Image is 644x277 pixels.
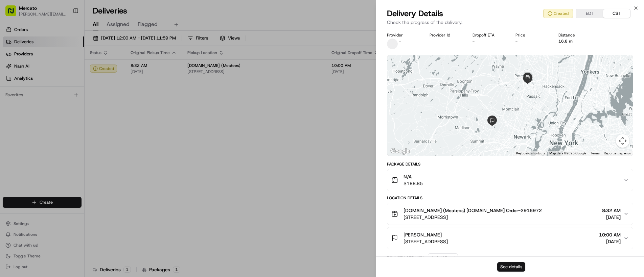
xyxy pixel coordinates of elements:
button: [PERSON_NAME][STREET_ADDRESS]10:00 AM[DATE] [387,227,633,249]
div: 16.8 mi [558,39,591,44]
span: API Documentation [64,98,109,105]
button: N/A$188.85 [387,169,633,191]
button: Created [543,9,573,18]
a: Powered byPylon [48,114,82,120]
img: Google [389,147,411,156]
a: Open this area in Google Maps (opens a new window) [389,147,411,156]
button: Map camera controls [616,134,629,148]
div: Provider Id [430,32,462,38]
p: Check the progress of the delivery. [387,19,633,26]
span: [DATE] [599,238,621,245]
div: 💻 [57,99,63,104]
span: 8:32 AM [602,207,621,214]
div: - [473,39,505,44]
div: Location Details [387,195,633,201]
div: - [515,39,548,44]
span: Knowledge Base [14,98,52,105]
span: 10:00 AM [599,231,621,238]
span: [DOMAIN_NAME] (Meatees) [DOMAIN_NAME] Order-2916972 [404,207,542,214]
div: We're available if you need us! [23,71,86,77]
span: [STREET_ADDRESS] [404,238,448,245]
div: 📗 [7,99,12,104]
span: [PERSON_NAME] [404,231,442,238]
button: [DOMAIN_NAME] (Meatees) [DOMAIN_NAME] Order-2916972[STREET_ADDRESS]8:32 AM[DATE] [387,203,633,225]
span: $188.85 [404,180,423,187]
a: 📗Knowledge Base [4,95,54,107]
span: - [399,39,401,44]
span: N/A [404,173,423,180]
input: Clear [18,44,112,51]
img: 1736555255976-a54dd68f-1ca7-489b-9aae-adbdc363a1c4 [7,65,19,77]
button: Keyboard shortcuts [516,151,545,156]
span: Delivery Details [387,8,443,19]
span: [DATE] [602,214,621,221]
button: CST [603,9,630,18]
span: [STREET_ADDRESS] [404,214,542,221]
span: Map data ©2025 Google [549,151,586,155]
div: Provider [387,32,419,38]
div: Price [515,32,548,38]
a: Report a map error [604,151,631,155]
div: Package Details [387,161,633,167]
div: Start new chat [23,65,111,71]
a: Terms (opens in new tab) [590,151,600,155]
div: Delivery Activity [387,255,424,260]
p: Welcome 👋 [7,27,123,38]
div: Dropoff ETA [473,32,505,38]
span: Pylon [67,115,82,120]
button: EDT [576,9,603,18]
div: Distance [558,32,591,38]
button: Start new chat [115,67,123,75]
button: See details [497,262,525,272]
a: 💻API Documentation [54,95,111,107]
img: Nash [7,7,20,20]
button: Add Event [428,253,458,261]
